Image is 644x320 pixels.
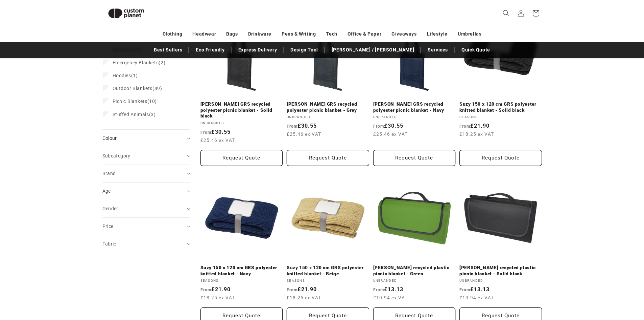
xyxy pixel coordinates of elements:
a: Best Sellers [150,44,186,56]
button: Request Quote [373,150,456,166]
span: Brand [102,171,116,176]
span: (10) [113,98,157,104]
span: Subcategory [102,153,130,158]
a: Suzy 150 x 120 cm GRS polyester knitted blanket - Beige [287,265,369,277]
button: Request Quote [459,150,542,166]
img: Custom Planet [102,3,150,24]
a: [PERSON_NAME] / [PERSON_NAME] [328,44,418,56]
a: [PERSON_NAME] recycled plastic picnic blanket - Solid black [459,265,542,277]
span: (49) [113,85,162,91]
span: Price [102,223,114,229]
a: Headwear [192,28,216,40]
summary: Gender (0 selected) [102,200,190,217]
a: Express Delivery [235,44,281,56]
a: Bags [226,28,238,40]
span: Gender [102,206,118,211]
a: [PERSON_NAME] GRS recycled polyester picnic blanket - Solid black [200,101,283,119]
span: Outdoor Blankets [113,86,153,91]
iframe: Chat Widget [531,247,644,320]
summary: Brand (0 selected) [102,165,190,182]
summary: Colour (0 selected) [102,130,190,147]
a: Design Tool [287,44,321,56]
summary: Fabric (0 selected) [102,235,190,253]
summary: Price [102,218,190,235]
span: Stuffed Animals [113,112,149,117]
a: Lifestyle [427,28,448,40]
span: (3) [113,111,156,118]
a: Drinkware [248,28,271,40]
a: Giveaways [391,28,416,40]
span: Picnic Blankets [113,99,147,104]
a: Eco Friendly [192,44,228,56]
span: Colour [102,135,117,141]
a: [PERSON_NAME] GRS recycled polyester picnic blanket - Navy [373,101,456,113]
button: Request Quote [287,150,369,166]
a: Tech [326,28,337,40]
summary: Subcategory (0 selected) [102,147,190,165]
span: (2) [113,60,166,66]
span: Age [102,188,111,194]
span: Emergency Blankets [113,60,159,65]
a: Clothing [163,28,183,40]
a: [PERSON_NAME] GRS recycled polyester picnic blanket - Grey [287,101,369,113]
button: Request Quote [200,150,283,166]
span: (1) [113,72,138,79]
span: Hoodies [113,73,131,78]
span: Fabric [102,241,116,247]
a: Suzy 150 x 120 cm GRS polyester knitted blanket - Solid black [459,101,542,113]
summary: Search [499,6,514,21]
a: Suzy 150 x 120 cm GRS polyester knitted blanket - Navy [200,265,283,277]
a: [PERSON_NAME] recycled plastic picnic blanket - Green [373,265,456,277]
summary: Age (0 selected) [102,183,190,200]
a: Services [424,44,451,56]
a: Pens & Writing [282,28,316,40]
a: Quick Quote [458,44,494,56]
a: Umbrellas [458,28,481,40]
a: Office & Paper [348,28,381,40]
